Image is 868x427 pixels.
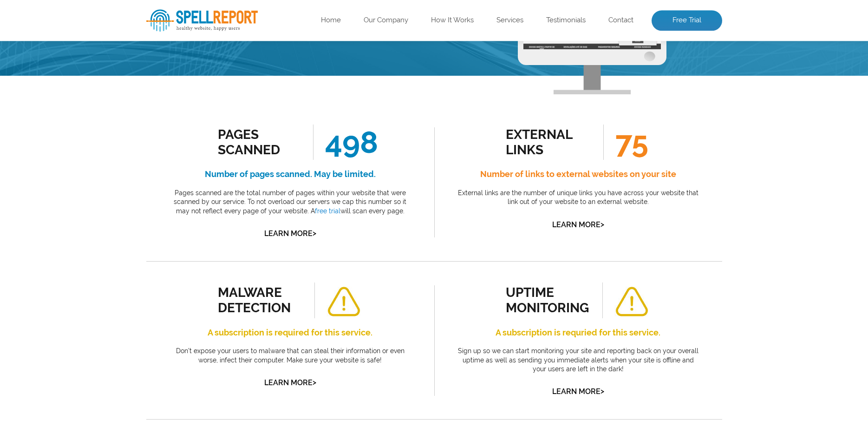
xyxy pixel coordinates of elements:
img: alert [326,287,361,317]
a: 2 [69,131,77,140]
a: Free Trial [652,10,722,31]
a: Services [496,16,523,25]
a: How It Works [431,16,474,25]
a: Get Free Trial [85,99,161,115]
span: > [600,385,604,398]
a: Learn More> [264,378,316,387]
a: 10 [179,131,190,140]
a: Contact [608,16,633,25]
span: > [313,227,316,240]
div: malware detection [218,285,302,315]
span: Want to view [5,72,241,79]
th: Website Page [123,1,196,22]
h4: A subscription is required for this service. [167,325,413,340]
div: uptime monitoring [506,285,590,315]
h3: All Results? [5,72,241,90]
a: 1 [118,133,127,144]
a: Our Company [364,16,408,25]
a: /lojaonline/18-meias/366-longas/6-meias-acerbis-atlantis-detail [107,72,193,80]
p: Don’t expose your users to malware that can steal their information or even worse, infect their c... [167,347,413,365]
img: SpellReport [146,9,258,32]
a: /shopeasy/marcas/acerbis.png [7,30,93,37]
th: Missing Image [1,1,122,22]
th: Img Tag Source [1,1,100,22]
a: /lojaonline/375-outlet/52-casaco-acerbis-fato-treino-atlantis-poliester-detail [107,51,193,59]
p: Pages scanned are the total number of pages within your website that were scanned by our service.... [167,189,413,216]
a: Next [196,131,215,140]
a: Learn More> [264,229,316,238]
img: alert [614,287,649,317]
p: External links are the number of unique links you have across your website that link out of your ... [455,189,701,207]
a: /lojaonline/5-vestuario/350-camisolas/71-camisola-acerbis-atlantis2-mcurta-detail [107,94,193,101]
a: /lojaonline/18-meias/366-longas/6-meias-acerbis-atlantis-detail [107,30,193,37]
p: Sign up so we can start monitoring your site and reporting back on your overall uptime as well as... [455,347,701,374]
a: 4 [96,131,104,140]
a: free trial [315,207,340,215]
a: 7 [137,131,145,140]
h4: A subscription is requried for this service. [455,325,701,340]
h4: Number of links to external websites on your site [455,167,701,182]
span: 498 [313,125,378,160]
span: > [313,376,316,389]
a: 3 [82,131,90,140]
a: 5 [110,131,118,140]
span: > [600,218,604,231]
a: /shopeasy/produtos/mini/0017967.232.jpg [7,51,93,59]
a: /shopeasy/produtos/mini/0010315.131.jpg [7,72,93,80]
a: Learn More> [552,220,604,229]
th: Broken Link [1,1,122,22]
a: 8 [151,131,159,140]
span: 75 [603,125,648,160]
a: Testimonials [546,16,586,25]
a: 6 [124,131,132,140]
div: external links [506,127,590,158]
a: 1 [55,131,63,141]
th: Website Page [101,1,200,22]
a: Learn More> [552,387,604,396]
h4: Number of pages scanned. May be limited. [167,167,413,182]
a: 9 [165,131,173,140]
div: Pages Scanned [218,127,302,158]
a: /shopeasy/produtos/0022181.040.jpg [7,94,93,101]
a: Home [321,16,341,25]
